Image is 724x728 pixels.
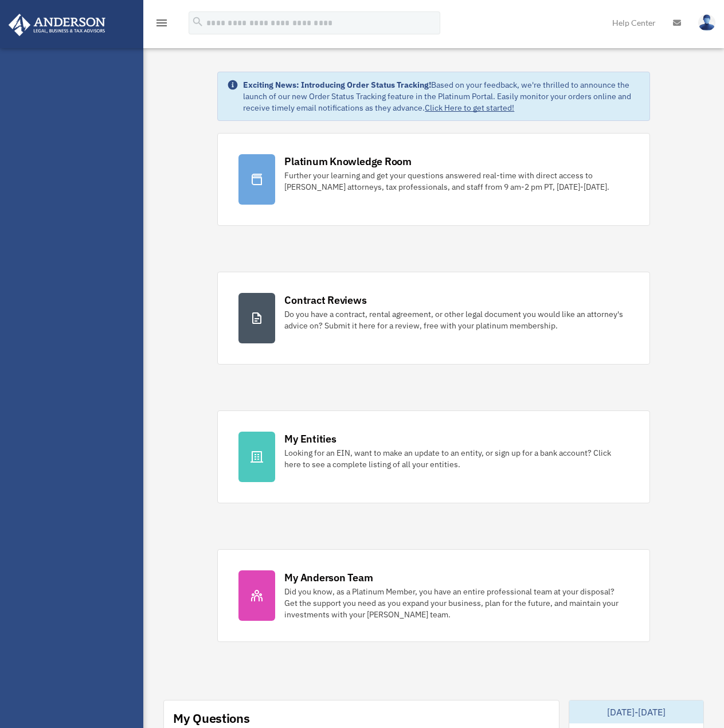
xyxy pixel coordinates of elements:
[155,20,169,30] a: menu
[155,16,169,30] i: menu
[284,170,628,193] div: Further your learning and get your questions answered real-time with direct access to [PERSON_NAM...
[243,79,640,113] div: Based on your feedback, we're thrilled to announce the launch of our new Order Status Tracking fe...
[217,549,649,642] a: My Anderson Team Did you know, as a Platinum Member, you have an entire professional team at your...
[284,586,628,620] div: Did you know, as a Platinum Member, you have an entire professional team at your disposal? Get th...
[284,447,628,470] div: Looking for an EIN, want to make an update to an entity, or sign up for a bank account? Click her...
[284,293,366,307] div: Contract Reviews
[569,700,703,723] div: [DATE]-[DATE]
[425,103,514,113] a: Click Here to get started!
[5,14,109,36] img: Anderson Advisors Platinum Portal
[243,80,431,90] strong: Exciting News: Introducing Order Status Tracking!
[173,710,250,727] div: My Questions
[284,308,628,331] div: Do you have a contract, rental agreement, or other legal document you would like an attorney's ad...
[217,272,649,365] a: Contract Reviews Do you have a contract, rental agreement, or other legal document you would like...
[698,14,715,31] img: User Pic
[284,154,412,169] div: Platinum Knowledge Room
[284,570,373,585] div: My Anderson Team
[217,133,649,226] a: Platinum Knowledge Room Further your learning and get your questions answered real-time with dire...
[191,15,204,28] i: search
[217,410,649,503] a: My Entities Looking for an EIN, want to make an update to an entity, or sign up for a bank accoun...
[284,432,336,446] div: My Entities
